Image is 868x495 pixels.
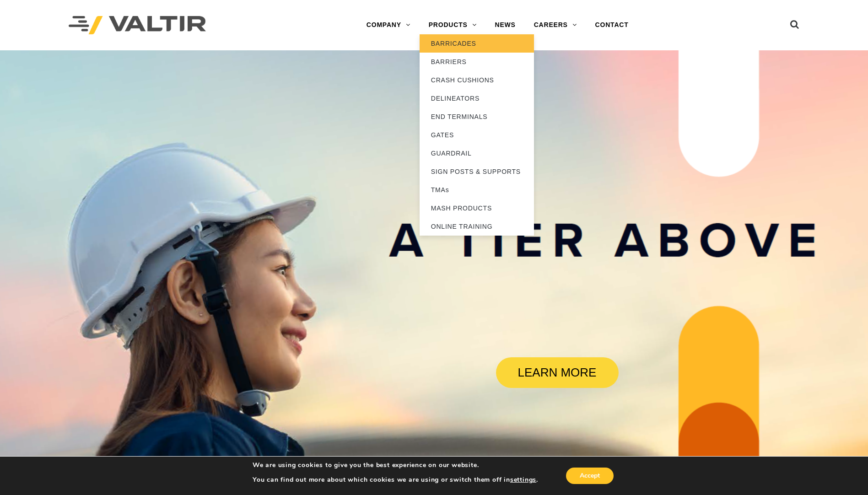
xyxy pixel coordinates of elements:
a: GUARDRAIL [420,144,534,162]
a: CAREERS [525,16,586,34]
a: LEARN MORE [496,357,619,388]
p: We are using cookies to give you the best experience on our website. [253,461,538,469]
a: SIGN POSTS & SUPPORTS [420,162,534,181]
button: settings [510,476,536,484]
a: COMPANY [357,16,420,34]
img: Valtir [69,16,206,35]
a: END TERMINALS [420,108,534,126]
p: You can find out more about which cookies we are using or switch them off in . [253,476,538,484]
a: TMAs [420,181,534,199]
a: DELINEATORS [420,89,534,108]
a: CONTACT [586,16,638,34]
button: Accept [566,468,614,484]
a: NEWS [486,16,525,34]
a: PRODUCTS [420,16,486,34]
a: BARRIERS [420,53,534,71]
a: GATES [420,126,534,144]
a: BARRICADES [420,34,534,53]
a: CRASH CUSHIONS [420,71,534,89]
a: ONLINE TRAINING [420,217,534,236]
a: MASH PRODUCTS [420,199,534,217]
